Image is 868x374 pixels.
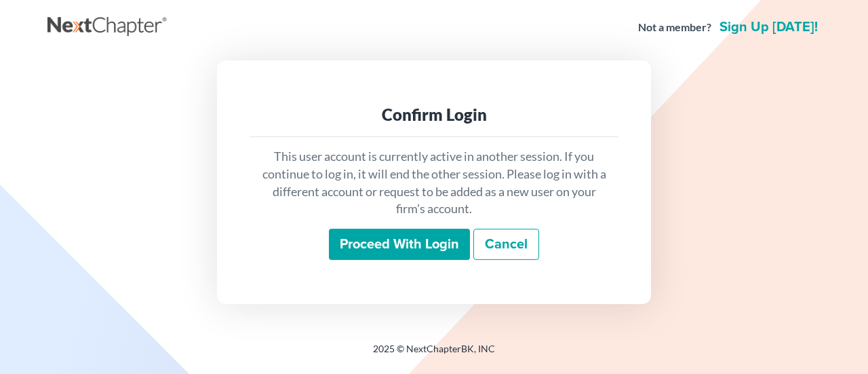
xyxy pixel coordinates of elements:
[47,342,821,367] div: 2025 © NextChapterBK, INC
[473,229,539,260] a: Cancel
[260,104,608,126] div: Confirm Login
[329,229,470,260] input: Proceed with login
[260,148,608,218] p: This user account is currently active in another session. If you continue to log in, it will end ...
[638,20,711,35] strong: Not a member?
[717,20,821,34] a: Sign up [DATE]!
